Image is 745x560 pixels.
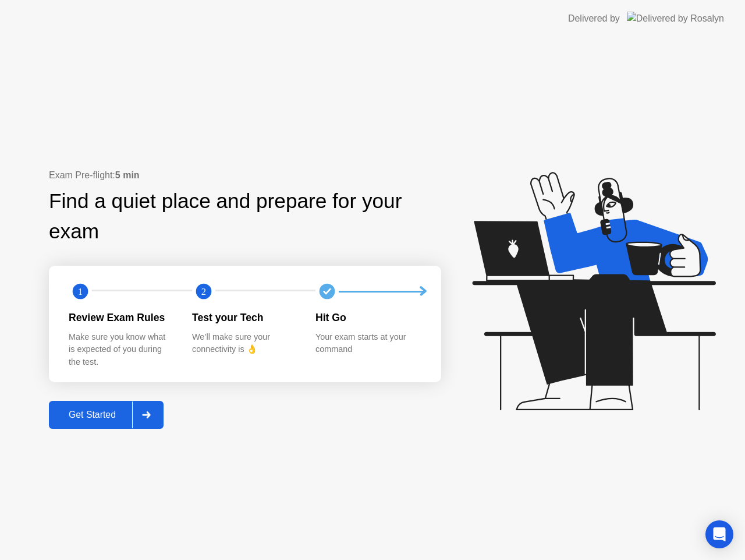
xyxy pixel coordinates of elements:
[192,310,297,325] div: Test your Tech
[69,310,173,325] div: Review Exam Rules
[201,286,206,297] text: 2
[568,12,620,26] div: Delivered by
[627,12,724,25] img: Delivered by Rosalyn
[49,168,441,182] div: Exam Pre-flight:
[52,410,132,420] div: Get Started
[115,170,140,180] b: 5 min
[315,310,420,325] div: Hit Go
[315,331,420,356] div: Your exam starts at your command
[49,186,441,248] div: Find a quiet place and prepare for your exam
[192,331,297,356] div: We’ll make sure your connectivity is 👌
[705,520,733,548] div: Open Intercom Messenger
[69,331,173,369] div: Make sure you know what is expected of you during the test.
[49,401,164,429] button: Get Started
[78,286,83,297] text: 1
